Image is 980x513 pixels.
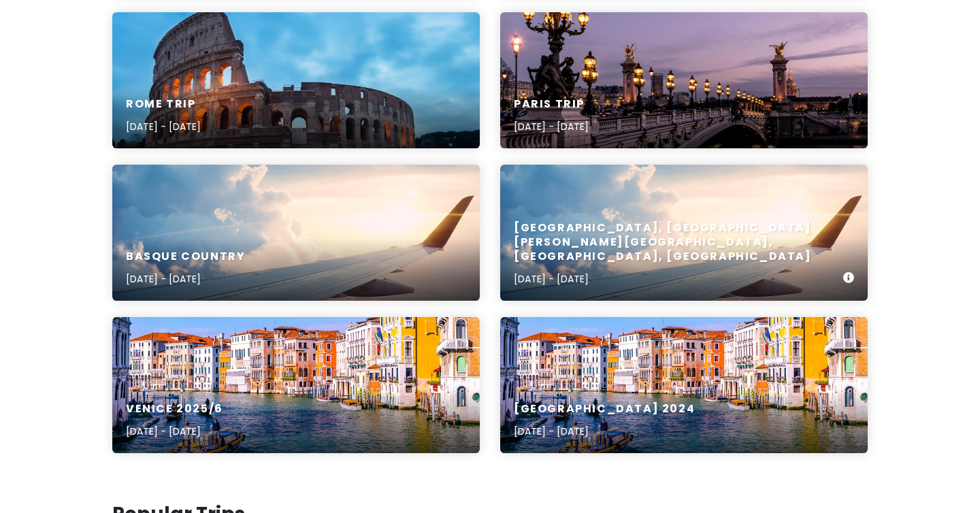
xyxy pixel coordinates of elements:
[126,250,245,264] h6: Basque country
[514,97,589,112] h6: Paris Trip
[112,165,480,301] a: aerial photography of airlinerBasque country[DATE] - [DATE]
[514,424,695,439] p: [DATE] - [DATE]
[500,12,868,148] a: bridge during night timeParis Trip[DATE] - [DATE]
[126,402,223,416] h6: Venice 2025/6
[112,12,480,148] a: Colosseum arena photographyRome Trip[DATE] - [DATE]
[514,221,843,263] h6: [GEOGRAPHIC_DATA], [GEOGRAPHIC_DATA][PERSON_NAME][GEOGRAPHIC_DATA], [GEOGRAPHIC_DATA], [GEOGRAPHI...
[126,271,245,286] p: [DATE] - [DATE]
[514,119,589,134] p: [DATE] - [DATE]
[514,271,843,286] p: [DATE] - [DATE]
[112,317,480,453] a: landscape photo of a Venice canalVenice 2025/6[DATE] - [DATE]
[126,119,201,134] p: [DATE] - [DATE]
[500,165,868,301] a: aerial photography of airliner[GEOGRAPHIC_DATA], [GEOGRAPHIC_DATA][PERSON_NAME][GEOGRAPHIC_DATA],...
[514,402,695,416] h6: [GEOGRAPHIC_DATA] 2024
[126,97,201,112] h6: Rome Trip
[126,424,223,439] p: [DATE] - [DATE]
[500,317,868,453] a: landscape photo of a Venice canal[GEOGRAPHIC_DATA] 2024[DATE] - [DATE]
